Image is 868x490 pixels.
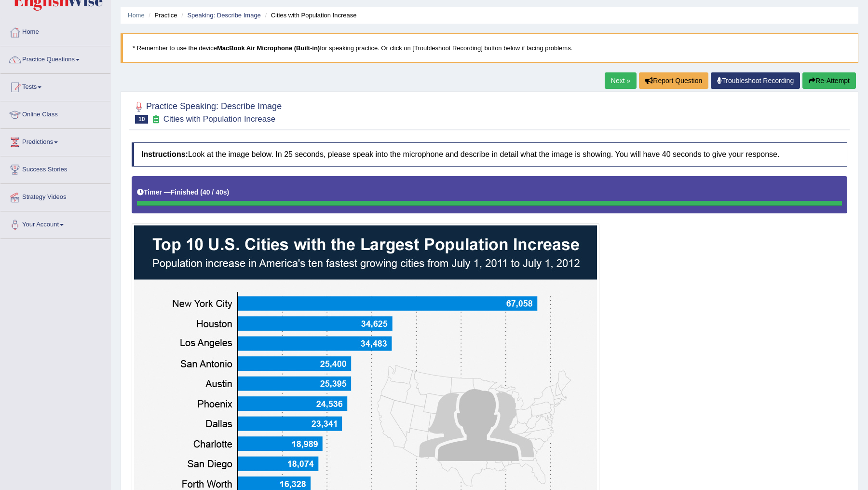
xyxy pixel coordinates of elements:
[128,12,145,19] a: Home
[200,188,203,196] b: (
[0,19,110,43] a: Home
[0,129,110,153] a: Predictions
[217,44,320,52] b: MacBook Air Microphone (Built-in)
[0,101,110,126] a: Online Class
[171,188,199,196] b: Finished
[0,211,110,236] a: Your Account
[203,188,227,196] b: 40 / 40s
[605,72,637,89] a: Next »
[0,46,110,70] a: Practice Questions
[0,184,110,208] a: Strategy Videos
[0,74,110,98] a: Tests
[132,142,847,167] h4: Look at the image below. In 25 seconds, please speak into the microphone and describe in detail w...
[132,99,282,124] h2: Practice Speaking: Describe Image
[150,115,161,124] small: Exam occurring question
[141,150,188,158] b: Instructions:
[146,11,177,20] li: Practice
[0,156,110,181] a: Success Stories
[639,72,708,89] button: Report Question
[121,33,858,63] blockquote: * Remember to use the device for speaking practice. Or click on [Troubleshoot Recording] button b...
[163,114,275,124] small: Cities with Population Increase
[802,72,856,89] button: Re-Attempt
[137,189,229,196] h5: Timer —
[135,115,148,124] span: 10
[187,12,260,19] a: Speaking: Describe Image
[711,72,800,89] a: Troubleshoot Recording
[262,11,356,20] li: Cities with Population Increase
[227,188,230,196] b: )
